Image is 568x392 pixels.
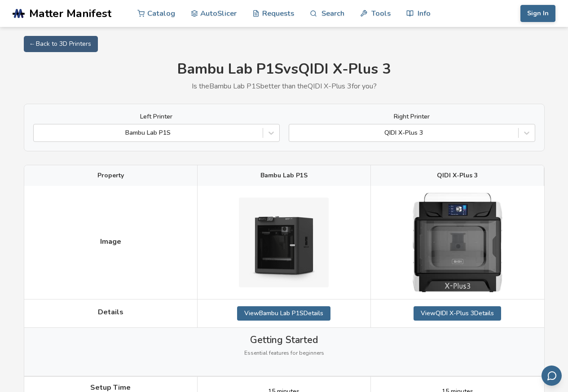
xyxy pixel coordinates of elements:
[437,172,478,179] span: QIDI X-Plus 3
[239,198,329,287] img: Bambu Lab P1S
[24,61,545,78] h1: Bambu Lab P1S vs QIDI X-Plus 3
[29,7,111,20] span: Matter Manifest
[24,82,545,90] p: Is the Bambu Lab P1S better than the QIDI X-Plus 3 for you?
[244,350,324,357] span: Essential features for beginners
[414,306,501,321] a: ViewQIDI X-Plus 3Details
[24,36,98,52] a: ← Back to 3D Printers
[90,383,131,392] span: Setup Time
[542,366,562,386] button: Send feedback via email
[97,172,124,179] span: Property
[98,308,123,316] span: Details
[294,129,295,137] input: QIDI X-Plus 3
[100,238,121,246] span: Image
[289,113,535,120] label: Right Printer
[413,193,502,292] img: QIDI X-Plus 3
[237,306,330,321] a: ViewBambu Lab P1SDetails
[38,129,40,137] input: Bambu Lab P1S
[520,5,555,22] button: Sign In
[260,172,308,179] span: Bambu Lab P1S
[33,113,280,120] label: Left Printer
[250,335,318,345] span: Getting Started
